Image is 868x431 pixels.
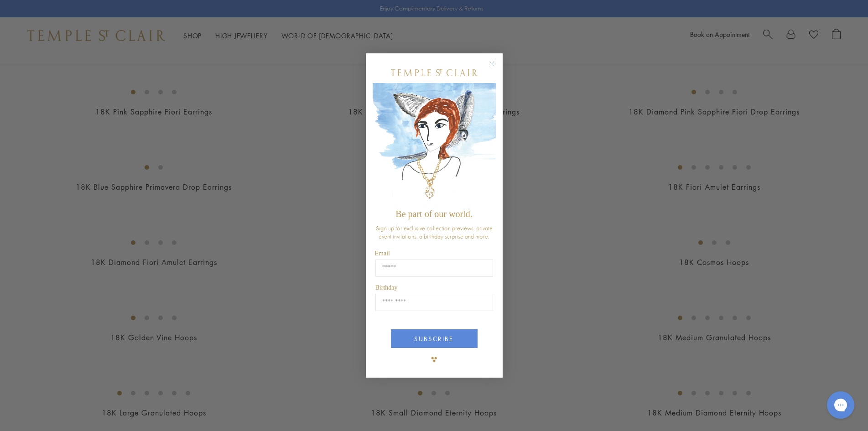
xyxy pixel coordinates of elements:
[491,62,502,74] button: Close dialog
[391,329,478,348] button: SUBSCRIBE
[425,350,443,369] img: TSC
[375,260,493,277] input: Email
[822,388,859,422] iframe: Gorgias live chat messenger
[395,209,472,219] span: Be part of our world.
[375,250,390,257] span: Email
[373,83,496,205] img: c4a9eb12-d91a-4d4a-8ee0-386386f4f338.jpeg
[375,284,398,291] span: Birthday
[391,69,478,76] img: Temple St. Clair
[376,224,493,240] span: Sign up for exclusive collection previews, private event invitations, a birthday surprise and more.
